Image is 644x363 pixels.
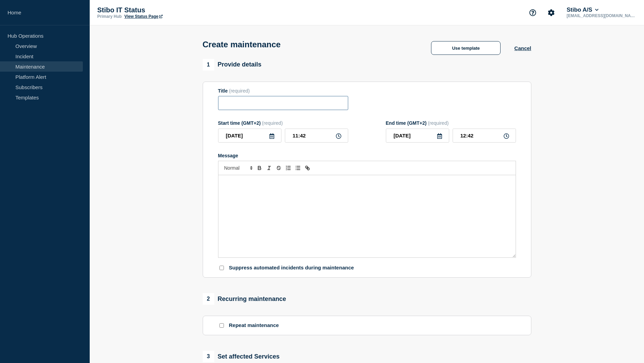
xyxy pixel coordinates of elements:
p: Stibo IT Status [97,6,234,14]
p: [EMAIL_ADDRESS][DOMAIN_NAME] [565,13,636,18]
button: Toggle italic text [264,164,274,172]
input: Title [218,96,348,110]
button: Toggle strikethrough text [274,164,283,172]
button: Toggle link [303,164,312,172]
span: 1 [203,59,214,71]
input: YYYY-MM-DD [218,129,281,143]
span: 3 [203,351,214,362]
span: (required) [262,120,283,126]
span: (required) [428,120,449,126]
button: Use template [431,41,501,55]
div: End time (GMT+2) [386,120,516,126]
button: Account settings [544,5,558,20]
button: Toggle bulleted list [293,164,303,172]
div: Start time (GMT+2) [218,120,348,126]
button: Toggle ordered list [283,164,293,172]
input: HH:MM [453,129,516,143]
a: View Status Page [124,14,162,19]
p: Repeat maintenance [229,322,279,329]
p: Primary Hub [97,14,122,19]
button: Toggle bold text [255,164,264,172]
div: Message [218,153,516,158]
input: Suppress automated incidents during maintenance [219,266,224,270]
input: Repeat maintenance [219,323,224,328]
span: (required) [229,88,250,94]
input: YYYY-MM-DD [386,129,449,143]
input: HH:MM [285,129,348,143]
div: Recurring maintenance [203,293,286,305]
button: Support [526,5,540,20]
button: Cancel [514,45,531,51]
div: Title [218,88,348,94]
div: Message [218,175,516,257]
span: Font size [221,164,255,172]
span: 2 [203,293,214,305]
h1: Create maintenance [203,40,281,49]
div: Set affected Services [203,351,280,362]
p: Suppress automated incidents during maintenance [229,265,354,271]
button: Stibo A/S [565,7,600,13]
div: Provide details [203,59,262,71]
